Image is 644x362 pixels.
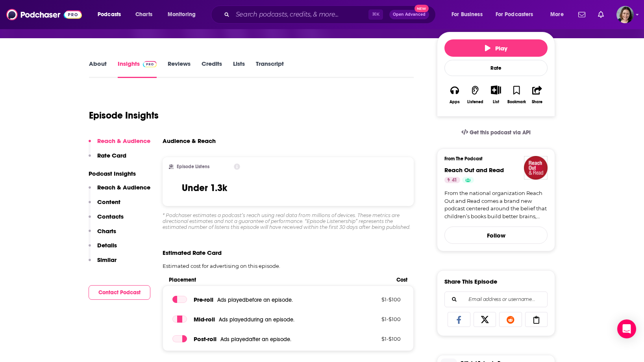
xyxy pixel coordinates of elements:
a: Copy Link [525,312,548,327]
span: Logged in as micglogovac [616,6,634,23]
p: Estimated cost for advertising on this episode. [163,263,414,269]
a: Transcript [256,60,284,78]
span: 41 [452,176,457,184]
span: Ads played during an episode . [219,316,294,323]
p: $ 1 - $ 100 [350,296,401,303]
h3: Audience & Reach [163,137,216,145]
p: Podcast Insights [89,170,150,177]
span: Get this podcast via API [470,129,531,136]
a: Show notifications dropdown [575,8,588,21]
span: Charts [135,9,152,20]
div: Show More ButtonList [486,80,506,109]
button: Listened [465,80,485,109]
div: Share [532,100,542,104]
img: User Profile [616,6,634,23]
span: Play [485,45,507,52]
a: Charts [130,8,157,21]
h1: Episode Insights [89,110,159,121]
div: List [493,99,499,104]
p: Content [97,198,120,206]
span: Placement [169,277,390,283]
button: Charts [89,227,116,242]
a: Share on Facebook [448,312,470,327]
span: More [550,9,564,20]
span: Monitoring [168,9,196,20]
a: Reviews [168,60,191,78]
span: Cost [396,277,407,283]
button: Open AdvancedNew [389,10,429,19]
button: Rate Card [89,152,126,166]
a: InsightsPodchaser Pro [118,60,157,78]
button: Play [444,39,548,57]
input: Email address or username... [451,292,541,307]
span: Open Advanced [393,13,426,17]
button: Apps [444,80,465,109]
a: From the national organization Reach Out and Read comes a brand new podcast centered around the b... [444,189,548,220]
span: New [415,5,429,12]
button: Follow [444,226,548,244]
button: Show More Button [488,85,504,94]
button: open menu [490,8,545,21]
span: Ads played before an episode . [217,297,293,303]
button: open menu [162,8,206,21]
h3: Under 1.3k [182,182,227,194]
span: Post -roll [194,335,217,343]
p: Reach & Audience [97,184,150,191]
a: Show notifications dropdown [595,8,607,21]
a: Reach Out and Read [444,166,504,174]
h3: Share This Episode [444,278,497,285]
span: Estimated Rate Card [163,249,222,256]
button: Bookmark [506,80,527,109]
span: Mid -roll [194,316,215,323]
button: Show profile menu [616,6,634,23]
h3: From The Podcast [444,156,541,162]
a: Lists [233,60,245,78]
p: Rate Card [97,152,126,159]
input: Search podcasts, credits, & more... [233,8,368,21]
span: Ads played after an episode . [220,336,291,343]
div: Rate [444,60,548,76]
button: Contacts [89,213,124,227]
div: Bookmark [507,100,526,104]
button: open menu [92,8,131,21]
p: Contacts [97,213,124,220]
div: * Podchaser estimates a podcast’s reach using real data from millions of devices. These metrics a... [163,212,414,230]
img: Podchaser - Follow, Share and Rate Podcasts [6,7,82,22]
a: About [89,60,107,78]
a: Share on Reddit [499,312,522,327]
img: Reach Out and Read [524,156,548,180]
button: Similar [89,256,117,271]
button: Reach & Audience [89,137,150,152]
a: 41 [444,177,460,183]
a: Credits [202,60,222,78]
button: Details [89,241,117,256]
p: $ 1 - $ 100 [350,336,401,342]
p: Reach & Audience [97,137,150,145]
span: For Podcasters [496,9,533,20]
div: Open Intercom Messenger [617,319,636,338]
p: Charts [97,227,116,235]
span: Pre -roll [194,296,213,303]
span: Podcasts [98,9,121,20]
span: For Business [452,9,483,20]
button: Share [527,80,548,109]
p: Similar [97,256,117,264]
span: ⌘ K [368,9,383,20]
a: Get this podcast via API [455,123,537,142]
div: Search followers [444,291,548,307]
button: Contact Podcast [89,285,150,300]
h2: Episode Listens [177,164,209,169]
button: open menu [545,8,574,21]
button: open menu [446,8,492,21]
div: Apps [450,100,460,104]
button: Content [89,198,120,213]
img: Podchaser Pro [143,61,157,67]
p: Details [97,241,117,249]
p: $ 1 - $ 100 [350,316,401,322]
div: Listened [467,100,483,104]
div: Search podcasts, credits, & more... [218,6,443,24]
button: Reach & Audience [89,184,150,198]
